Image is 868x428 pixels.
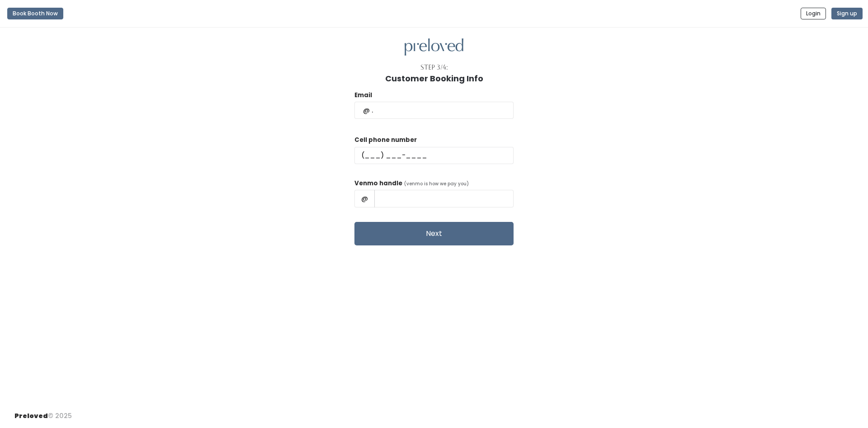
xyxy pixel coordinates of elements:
img: preloved logo [405,38,463,56]
label: Email [354,91,372,100]
span: @ [354,190,375,207]
input: (___) ___-____ [354,147,514,164]
div: © 2025 [14,404,72,421]
span: (venmo is how we pay you) [404,180,469,187]
button: Login [801,8,826,19]
label: Cell phone number [354,136,417,145]
div: Step 3/4: [420,63,448,72]
input: @ . [354,102,514,119]
button: Book Booth Now [7,8,63,19]
h1: Customer Booking Info [385,74,483,83]
label: Venmo handle [354,179,402,188]
button: Sign up [831,8,863,19]
a: Book Booth Now [7,4,63,24]
button: Next [354,222,514,245]
span: Preloved [14,411,48,420]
